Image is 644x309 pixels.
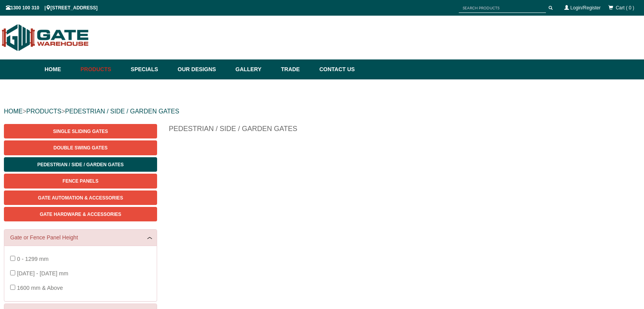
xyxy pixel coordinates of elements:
a: Gate Hardware & Accessories [4,207,157,221]
input: SEARCH PRODUCTS [459,3,546,13]
span: 1300 100 310 | [STREET_ADDRESS] [6,5,98,11]
a: Products [77,59,127,79]
span: Fence Panels [63,178,98,184]
a: HOME [4,108,23,115]
span: [DATE] - [DATE] mm [17,270,68,277]
a: Specials [127,59,174,79]
h1: Pedestrian / Side / Garden Gates [169,124,640,138]
a: Home [45,59,77,79]
a: Gate Automation & Accessories [4,190,157,205]
a: Pedestrian / Side / Garden Gates [4,157,157,172]
a: Double Swing Gates [4,140,157,155]
a: Contact Us [315,59,355,79]
span: 0 - 1299 mm [17,256,48,262]
a: Trade [277,59,315,79]
a: PEDESTRIAN / SIDE / GARDEN GATES [65,108,179,115]
span: Double Swing Gates [54,145,107,151]
div: > > [4,99,640,124]
a: Fence Panels [4,174,157,188]
a: Gallery [232,59,277,79]
span: Cart ( 0 ) [616,5,634,11]
a: Gate or Fence Panel Height [10,234,151,242]
a: Login/Register [571,5,601,11]
a: Single Sliding Gates [4,124,157,138]
span: Single Sliding Gates [53,129,108,134]
span: Pedestrian / Side / Garden Gates [37,162,123,167]
span: Gate Hardware & Accessories [40,212,122,217]
a: Our Designs [174,59,232,79]
span: 1600 mm & Above [17,285,63,291]
span: Gate Automation & Accessories [38,195,123,201]
a: PRODUCTS [26,108,61,115]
